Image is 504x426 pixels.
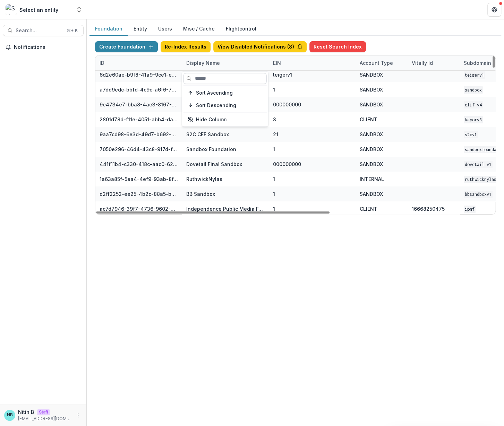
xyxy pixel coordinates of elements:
code: ipmf [464,206,476,213]
div: SANDBOX [360,160,383,168]
img: Select an entity [6,4,17,15]
div: SANDBOX [360,101,383,108]
div: SANDBOX [360,190,383,198]
p: Staff [37,409,50,415]
button: Entity [128,22,153,36]
div: Account Type [356,59,397,67]
code: s2cv1 [464,131,478,138]
div: CLIENT [360,116,377,123]
code: kaporv3 [464,116,483,123]
button: Reset Search Index [309,41,366,52]
div: ID [95,55,182,70]
div: EIN [269,55,356,70]
div: 000000000 [273,160,301,168]
div: Nitin B [7,413,13,417]
div: 6d2e60ae-b9f8-41a9-9ce1-e608d0f20ec5 [100,71,178,78]
div: CLIENT [360,205,377,212]
div: 3 [273,116,276,123]
div: Vitally Id [408,59,437,67]
span: Notifications [14,44,81,50]
div: Display Name [182,59,224,67]
div: 1 [273,86,275,93]
button: Misc / Cache [178,22,220,36]
div: RuthwickNylas [186,175,222,183]
button: Open entity switcher [74,3,84,17]
div: SANDBOX [360,146,383,153]
span: Sort Descending [196,102,236,108]
div: 21 [273,131,278,138]
a: Flightcontrol [226,25,256,32]
button: More [74,411,82,419]
div: 1 [273,190,275,198]
div: a7dd9edc-bbfd-4c9c-a6f6-76d0743bf1cd [100,86,178,93]
div: ⌘ + K [65,27,79,34]
button: Search... [3,25,84,36]
div: Vitally Id [408,55,460,70]
div: 000000000 [273,101,301,108]
span: Sort Ascending [196,90,233,96]
p: Nitin B [18,408,34,416]
div: Account Type [356,55,408,70]
div: 9aa7cd98-6e3d-49d7-b692-3e5f3d1facd4 [100,131,178,138]
code: teigerv1 [464,71,485,79]
div: SANDBOX [360,71,383,78]
button: Notifications [3,42,84,53]
code: Dovetail V1 [464,161,493,168]
code: ruthwicknylas [464,176,497,183]
div: 1 [273,146,275,153]
div: ID [95,59,109,67]
div: Display Name [182,55,269,70]
button: Users [153,22,178,36]
div: 16668250475 [412,205,445,212]
div: SANDBOX [360,86,383,93]
button: Re-Index Results [161,41,211,52]
div: Subdomain [460,59,495,67]
button: Sort Descending [183,99,267,111]
div: 2801d78d-f11e-4051-abb4-dab00da98882 [100,116,178,123]
div: 441f11b4-c330-418c-aac0-620e4d9f4f42 [100,160,178,168]
button: Create Foundation [95,41,158,52]
div: 9e4734e7-bba8-4ae3-8167-95d86cec7b4b [100,101,178,108]
code: bbsandboxv1 [464,191,493,198]
p: [EMAIL_ADDRESS][DOMAIN_NAME] [18,416,71,422]
div: 1a63a85f-5ea4-4ef9-93ab-8f42c3adb600 [100,175,178,183]
button: Hide Column [183,114,267,125]
div: Select an entity [19,6,58,14]
div: 7050e296-46d4-43c8-917d-f4b325321559 [100,146,178,153]
div: S2C CEF Sandbox [186,131,229,138]
div: ac7d7946-39f7-4736-9602-77741f6254c5 [100,205,178,212]
div: INTERNAL [360,175,384,183]
code: sandbox [464,86,483,94]
div: BB Sandbox [186,190,215,198]
div: d2ff2252-ee25-4b2c-88a5-bb7ea9fbfcd0 [100,190,178,198]
span: Search... [16,28,62,34]
code: Clif V4 [464,101,483,108]
div: teigerv1 [273,71,292,78]
button: Get Help [487,3,501,17]
div: Sandbox Foundation [186,146,236,153]
div: Dovetail Final Sandbox [186,160,242,168]
div: Independence Public Media Foundation [186,205,265,212]
div: EIN [269,59,285,67]
div: SANDBOX [360,131,383,138]
button: Sort Ascending [183,87,267,98]
button: Foundation [89,22,128,36]
div: 1 [273,175,275,183]
button: View Disabled Notifications (8) [213,41,307,52]
div: 1 [273,205,275,212]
